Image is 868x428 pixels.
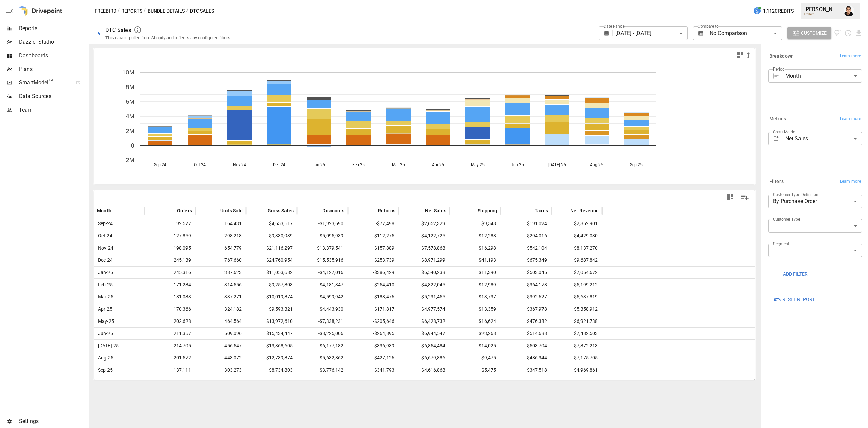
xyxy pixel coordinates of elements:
[250,291,294,303] span: $10,019,874
[148,364,192,376] span: 137,111
[148,242,192,254] span: 198,095
[402,218,446,230] span: $2,652,329
[250,242,294,254] span: $21,116,297
[555,291,599,303] span: $5,637,819
[126,113,134,120] text: 4M
[453,364,497,376] span: $5,475
[402,254,446,266] span: $8,971,299
[402,230,446,242] span: $4,122,725
[351,352,395,364] span: -$427,126
[186,7,189,15] div: /
[19,38,87,46] span: Dazzler Studio
[233,162,246,167] text: Nov-24
[250,267,294,278] span: $11,053,682
[844,5,854,16] img: Francisco Sanchez
[773,216,800,222] label: Customer Type
[468,206,477,215] button: Sort
[604,23,625,29] label: Date Range
[782,295,815,304] span: Reset Report
[97,207,111,214] span: Month
[148,303,192,315] span: 170,366
[199,340,243,352] span: 456,547
[97,352,141,364] span: Aug-25
[402,340,446,352] span: $6,854,484
[555,279,599,291] span: $5,199,212
[351,340,395,352] span: -$336,939
[250,315,294,327] span: $13,972,610
[220,207,243,214] span: Units Sold
[148,315,192,327] span: 202,628
[769,178,784,186] h6: Filters
[97,230,141,242] span: Oct-24
[840,178,861,185] span: Learn more
[560,206,570,215] button: Sort
[834,27,842,39] button: View documentation
[250,218,294,230] span: $4,653,517
[769,53,794,60] h6: Breakdown
[504,352,548,364] span: $486,344
[250,328,294,339] span: $15,434,447
[97,340,141,352] span: [DATE]-25
[300,303,344,315] span: -$4,443,930
[535,207,548,214] span: Taxes
[504,242,548,254] span: $542,104
[590,162,603,167] text: Aug-25
[97,279,141,291] span: Feb-25
[555,218,599,230] span: $2,852,901
[105,27,131,33] div: DTC Sales
[210,206,220,215] button: Sort
[453,242,497,254] span: $16,298
[250,340,294,352] span: $13,368,605
[504,303,548,315] span: $367,978
[199,364,243,376] span: 303,273
[402,315,446,327] span: $6,428,732
[19,106,87,114] span: Team
[785,132,862,145] div: Net Sales
[124,157,134,163] text: -2M
[804,6,840,13] div: [PERSON_NAME]
[118,7,120,15] div: /
[471,162,485,167] text: May-25
[555,315,599,327] span: $6,921,738
[351,267,395,278] span: -$386,429
[300,315,344,327] span: -$7,338,231
[144,7,146,15] div: /
[548,162,566,167] text: [DATE]-25
[511,162,524,167] text: Jun-25
[402,328,446,339] span: $6,944,547
[199,218,243,230] span: 164,431
[787,27,831,39] button: Customize
[504,328,548,339] span: $514,688
[95,7,116,15] button: Freebird
[300,352,344,364] span: -$5,632,862
[199,242,243,254] span: 654,779
[402,364,446,376] span: $4,616,868
[840,1,859,20] button: Francisco Sanchez
[453,218,497,230] span: $9,548
[250,364,294,376] span: $8,734,803
[555,352,599,364] span: $7,175,705
[95,30,100,36] div: 🛍
[199,279,243,291] span: 314,556
[131,142,134,149] text: 0
[773,66,785,72] label: Period
[97,291,141,303] span: Mar-25
[94,62,755,184] svg: A chart.
[432,162,444,167] text: Apr-25
[768,195,862,208] div: By Purchase Order
[97,267,141,278] span: Jan-25
[504,315,548,327] span: $476,382
[19,24,87,33] span: Reports
[769,115,786,123] h6: Metrics
[199,254,243,266] span: 767,660
[147,7,185,15] button: Bundle Details
[840,116,861,122] span: Learn more
[351,291,395,303] span: -$188,476
[322,207,344,214] span: Discounts
[97,254,141,266] span: Dec-24
[199,352,243,364] span: 443,072
[555,267,599,278] span: $7,054,672
[402,279,446,291] span: $4,822,045
[555,364,599,376] span: $4,969,861
[844,29,852,37] button: Schedule report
